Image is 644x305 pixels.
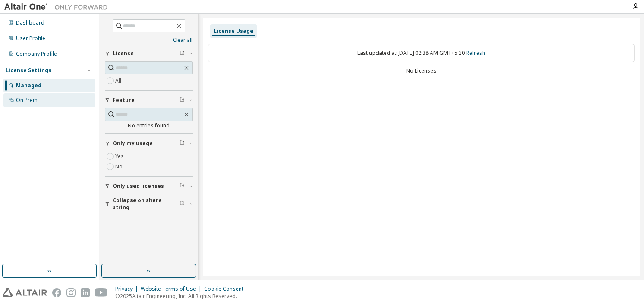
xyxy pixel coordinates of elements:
[115,286,141,292] div: Privacy
[180,97,185,104] span: Clear filter
[105,122,193,129] div: No entries found
[3,288,47,297] img: altair_logo.svg
[180,50,185,57] span: Clear filter
[105,177,193,196] button: Only used licenses
[466,49,485,57] a: Refresh
[180,200,185,207] span: Clear filter
[16,97,38,104] div: On Prem
[208,67,635,74] div: No Licenses
[81,288,90,297] img: linkedin.svg
[214,28,253,35] div: License Usage
[115,151,126,162] label: Yes
[105,194,193,213] button: Collapse on share string
[95,288,107,297] img: youtube.svg
[115,76,123,86] label: All
[66,288,76,297] img: instagram.svg
[16,19,44,26] div: Dashboard
[113,140,153,147] span: Only my usage
[208,44,635,62] div: Last updated at: [DATE] 02:38 AM GMT+5:30
[4,3,112,11] img: Altair One
[115,292,249,300] p: © 2025 Altair Engineering, Inc. All Rights Reserved.
[105,37,193,44] a: Clear all
[204,286,249,292] div: Cookie Consent
[52,288,61,297] img: facebook.svg
[16,35,45,42] div: User Profile
[113,197,180,211] span: Collapse on share string
[115,162,124,172] label: No
[105,91,193,110] button: Feature
[16,51,57,57] div: Company Profile
[16,82,41,89] div: Managed
[105,134,193,153] button: Only my usage
[6,67,51,74] div: License Settings
[141,286,204,292] div: Website Terms of Use
[180,140,185,147] span: Clear filter
[113,183,164,190] span: Only used licenses
[113,50,134,57] span: License
[105,44,193,63] button: License
[180,183,185,190] span: Clear filter
[113,97,135,104] span: Feature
